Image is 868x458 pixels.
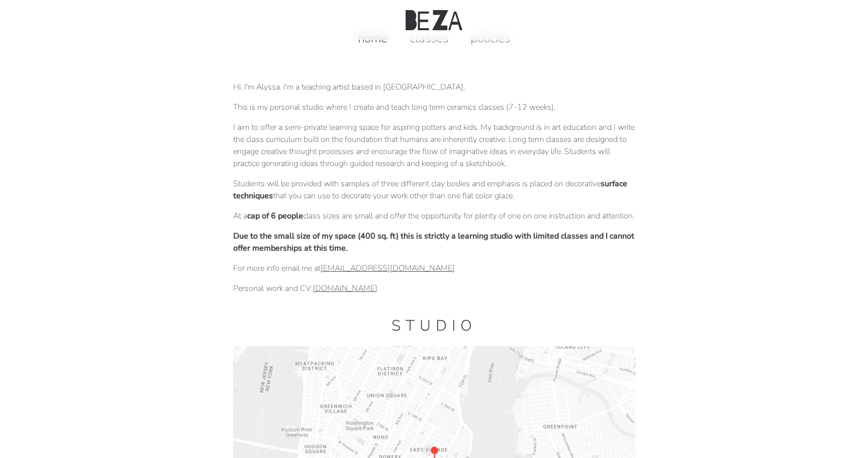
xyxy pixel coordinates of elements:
strong: cap of 6 people [247,210,303,221]
p: Students will be provided with samples of three different clay bodies and emphasis is placed on d... [233,178,635,202]
img: Beza Studio Logo [406,10,462,30]
a: [DOMAIN_NAME] [313,283,377,294]
p: Hi, I'm Alyssa. I'm a teaching artist based in [GEOGRAPHIC_DATA]. [233,81,635,93]
p: Personal work and CV: [233,282,635,294]
strong: surface techniques [233,178,627,201]
p: I aim to offer a semi-private learning space for aspiring potters and kids. My background is in a... [233,121,635,170]
p: At a class sizes are small and offer the opportunity for plenty of one on one instruction and att... [233,210,635,222]
a: [EMAIL_ADDRESS][DOMAIN_NAME] [321,263,455,274]
strong: Due to the small size of my space (400 sq. ft) this is strictly a learning studio with limited cl... [233,231,634,254]
p: For more info email me at [233,262,635,274]
p: This is my personal studio where I create and teach long term ceramics classes (7-12 weeks). [233,101,635,113]
h1: Studio [233,316,635,336]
